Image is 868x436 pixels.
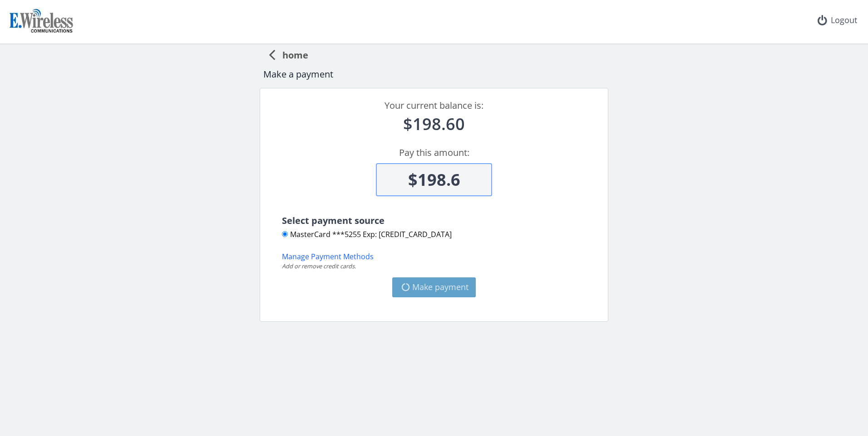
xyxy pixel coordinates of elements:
div: Your current balance is: [271,99,597,112]
span: Select payment source [282,214,385,227]
input: MasterCard ***5255 Exp: [CREDIT_CARD_DATA] [282,231,288,237]
div: $198.60 [271,112,597,136]
button: Make payment [392,277,476,297]
label: MasterCard ***5255 Exp: [CREDIT_CARD_DATA] [282,229,452,240]
div: Pay this amount: [271,146,597,160]
button: Manage Payment Methods [282,252,374,262]
div: Make a payment [263,68,605,81]
span: home [275,45,308,62]
div: Add or remove credit cards. [282,262,601,270]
